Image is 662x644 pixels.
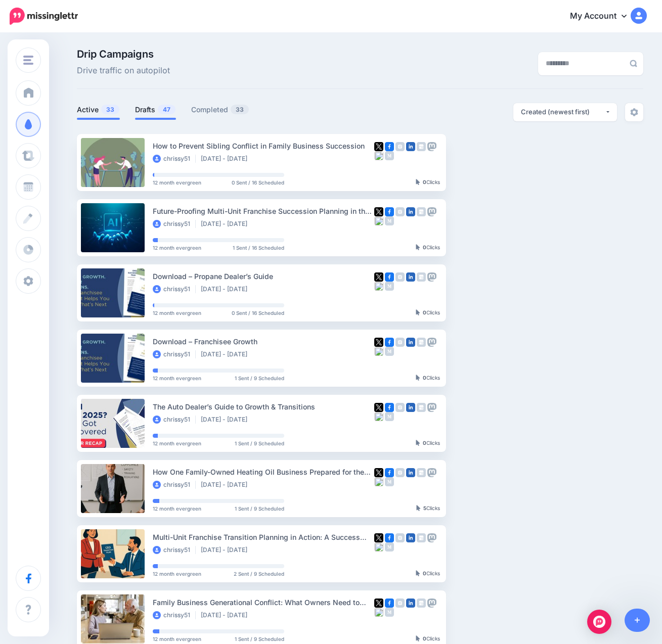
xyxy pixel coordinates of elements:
[423,179,426,185] b: 0
[416,636,440,642] div: Clicks
[416,505,440,512] div: Clicks
[385,412,394,421] img: medium-grey-square.png
[427,142,436,151] img: mastodon-grey-square.png
[395,207,405,216] img: instagram-grey-square.png
[153,416,196,424] li: chrissy51
[423,309,426,315] b: 0
[10,8,78,25] img: Missinglettr
[235,636,284,641] span: 1 Sent / 9 Scheduled
[153,245,201,250] span: 12 month evergreen
[201,350,252,358] li: [DATE] - [DATE]
[416,505,421,511] img: pointer-grey-darker.png
[235,376,284,381] span: 1 Sent / 9 Scheduled
[374,347,383,356] img: bluesky-grey-square.png
[374,338,383,347] img: twitter-square.png
[417,207,426,216] img: google_business-grey-square.png
[374,468,383,477] img: twitter-square.png
[153,205,374,217] div: Future-Proofing Multi-Unit Franchise Succession Planning in the Age of AI
[416,179,440,186] div: Clicks
[153,376,201,381] span: 12 month evergreen
[235,441,284,446] span: 1 Sent / 9 Scheduled
[416,309,420,315] img: pointer-grey-darker.png
[385,216,394,225] img: medium-grey-square.png
[417,599,426,608] img: google_business-grey-square.png
[406,468,415,477] img: linkedin-square.png
[417,338,426,347] img: google_business-grey-square.png
[427,468,436,477] img: mastodon-grey-square.png
[385,272,394,282] img: facebook-square.png
[395,272,405,282] img: instagram-grey-square.png
[374,403,383,412] img: twitter-square.png
[395,338,405,347] img: instagram-grey-square.png
[385,142,394,151] img: facebook-square.png
[423,505,426,511] b: 5
[416,245,440,251] div: Clicks
[153,285,196,293] li: chrissy51
[232,180,284,185] span: 0 Sent / 16 Scheduled
[77,49,170,59] span: Drip Campaigns
[234,571,284,576] span: 2 Sent / 9 Scheduled
[231,105,249,114] span: 33
[153,401,374,412] div: The Auto Dealer’s Guide to Growth & Transitions
[416,635,420,641] img: pointer-grey-darker.png
[235,506,284,511] span: 1 Sent / 9 Scheduled
[77,104,120,116] a: Active33
[374,207,383,216] img: twitter-square.png
[201,155,252,163] li: [DATE] - [DATE]
[630,108,638,116] img: settings-grey.png
[630,60,637,67] img: search-grey-6.png
[374,542,383,551] img: bluesky-grey-square.png
[416,440,420,446] img: pointer-grey-darker.png
[406,272,415,282] img: linkedin-square.png
[153,155,196,163] li: chrissy51
[587,610,611,634] div: Open Intercom Messenger
[153,571,201,576] span: 12 month evergreen
[385,477,394,486] img: medium-grey-square.png
[374,412,383,421] img: bluesky-grey-square.png
[417,533,426,542] img: google_business-grey-square.png
[153,180,201,185] span: 12 month evergreen
[385,151,394,160] img: medium-grey-square.png
[201,416,252,424] li: [DATE] - [DATE]
[416,375,420,381] img: pointer-grey-darker.png
[385,468,394,477] img: facebook-square.png
[153,611,196,619] li: chrissy51
[191,104,249,116] a: Completed33
[385,403,394,412] img: facebook-square.png
[417,142,426,151] img: google_business-grey-square.png
[153,270,374,282] div: Download – Propane Dealer’s Guide
[423,440,426,446] b: 0
[374,151,383,160] img: bluesky-grey-square.png
[201,481,252,489] li: [DATE] - [DATE]
[374,608,383,617] img: bluesky-grey-square.png
[427,272,436,282] img: mastodon-grey-square.png
[427,338,436,347] img: mastodon-grey-square.png
[385,533,394,542] img: facebook-square.png
[385,207,394,216] img: facebook-square.png
[395,403,405,412] img: instagram-grey-square.png
[395,533,405,542] img: instagram-grey-square.png
[416,440,440,446] div: Clicks
[385,599,394,608] img: facebook-square.png
[385,608,394,617] img: medium-grey-square.png
[153,140,374,152] div: How to Prevent Sibling Conflict in Family Business Succession
[423,375,426,381] b: 0
[416,375,440,381] div: Clicks
[427,533,436,542] img: mastodon-grey-square.png
[423,244,426,250] b: 0
[77,64,170,77] span: Drive traffic on autopilot
[374,477,383,486] img: bluesky-grey-square.png
[153,546,196,554] li: chrissy51
[201,220,252,228] li: [DATE] - [DATE]
[385,282,394,291] img: medium-grey-square.png
[395,142,405,151] img: instagram-grey-square.png
[417,272,426,282] img: google_business-grey-square.png
[374,282,383,291] img: bluesky-grey-square.png
[560,4,647,29] a: My Account
[158,105,175,114] span: 47
[201,546,252,554] li: [DATE] - [DATE]
[423,570,426,576] b: 0
[232,310,284,315] span: 0 Sent / 16 Scheduled
[406,533,415,542] img: linkedin-square.png
[153,531,374,543] div: Multi-Unit Franchise Transition Planning in Action: A Success Story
